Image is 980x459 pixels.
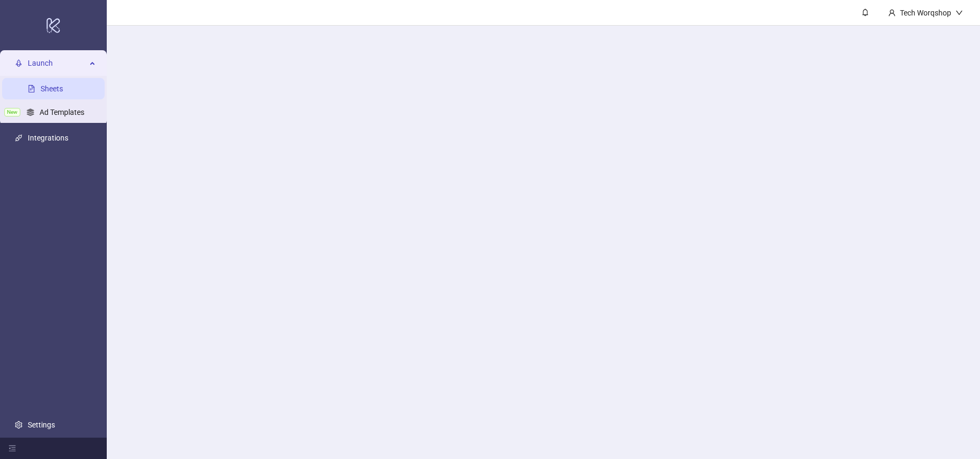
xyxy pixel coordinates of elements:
span: rocket [15,60,22,67]
a: Ad Templates [39,108,84,117]
span: menu-fold [9,445,16,452]
span: user [888,9,896,17]
span: down [955,9,963,17]
div: Tech Worqshop [896,7,955,19]
a: Settings [28,421,55,429]
span: bell [862,9,869,16]
a: Sheets [41,85,63,94]
span: Launch [28,53,86,74]
a: Integrations [28,134,68,143]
